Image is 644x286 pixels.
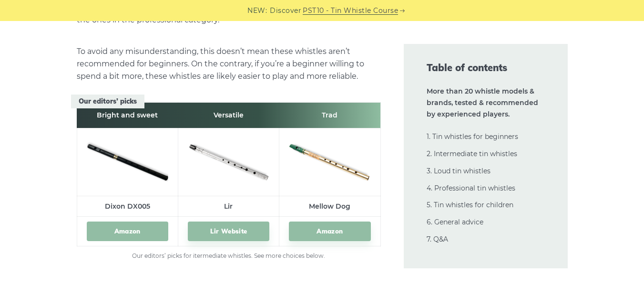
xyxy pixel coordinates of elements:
figcaption: Our editors’ picks for itermediate whistles. See more choices below. [77,251,381,261]
a: 6. General advice [427,218,483,226]
span: Discover [270,5,301,16]
img: Tony Dixon DX005 Tin Whistle Preview [87,133,168,188]
span: Table of contents [427,61,545,74]
p: To avoid any misunderstanding, this doesn’t mean these whistles aren’t recommended for beginners.... [77,45,381,83]
th: Trad [279,103,380,128]
a: Lir Website [188,222,269,241]
a: 1. Tin whistles for beginners [427,132,518,141]
th: Versatile [178,103,279,128]
img: Lir Tin Whistle Preview [188,133,269,188]
a: 5. Tin whistles for children [427,201,513,209]
a: Amazon [289,222,370,241]
a: 4. Professional tin whistles [427,184,515,192]
a: 3. Loud tin whistles [427,167,491,175]
td: Mellow Dog [279,196,380,217]
a: 7. Q&A [427,235,448,244]
th: Bright and sweet [77,103,178,128]
span: Our editors’ picks [71,95,144,108]
td: Dixon DX005 [77,196,178,217]
td: Lir [178,196,279,217]
strong: More than 20 whistle models & brands, tested & recommended by experienced players. [427,87,538,118]
a: 2. Intermediate tin whistles [427,149,517,158]
span: NEW: [247,5,267,16]
a: Amazon [87,222,168,241]
a: PST10 - Tin Whistle Course [303,5,398,16]
img: Mellow Dog Tin Whistle Preview [289,133,370,188]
